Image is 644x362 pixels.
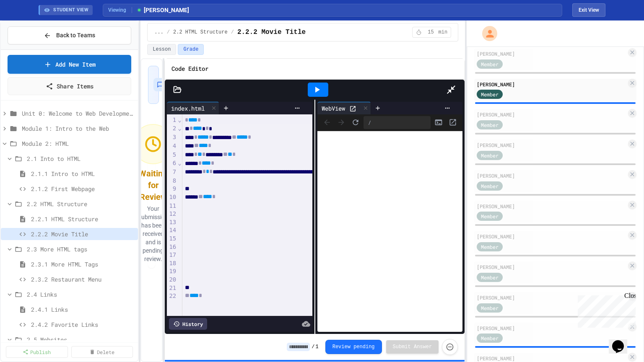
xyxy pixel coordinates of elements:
[139,168,167,203] div: Waiting for Review
[71,346,133,358] a: Delete
[31,305,135,314] span: 2.4.1 Links
[477,324,626,332] div: [PERSON_NAME]
[167,185,177,193] div: 9
[432,116,445,129] button: Console
[27,199,135,208] span: 2.2 HTML Structure
[477,354,626,362] div: [PERSON_NAME]
[8,26,131,44] button: Back to Teams
[167,243,177,251] div: 16
[178,44,204,55] button: Grade
[27,290,135,299] span: 2.4 Links
[477,233,626,240] div: [PERSON_NAME]
[31,230,135,238] span: 2.2.2 Movie Title
[237,27,306,37] span: 2.2.2 Movie Title
[167,29,170,36] span: /
[177,160,182,166] span: Fold line
[481,243,499,251] span: Member
[31,320,135,329] span: 2.4.2 Favorite Links
[31,184,135,193] span: 2.1.2 First Webpage
[481,182,499,190] span: Member
[316,344,319,350] span: 1
[173,29,228,36] span: 2.2 HTML Structure
[6,346,68,358] a: Publish
[27,335,135,344] span: 2.5 Websites
[609,328,636,354] iframe: chat widget
[154,29,164,36] span: ...
[31,169,135,178] span: 2.1.1 Intro to HTML
[108,6,132,14] span: Viewing
[574,292,636,328] iframe: chat widget
[481,121,499,129] span: Member
[317,104,349,113] div: WebView
[335,116,348,129] span: Forward
[167,116,177,125] div: 1
[177,116,182,123] span: Fold line
[167,142,177,151] div: 4
[56,31,95,40] span: Back to Teams
[31,215,135,223] span: 2.2.1 HTML Structure
[147,44,176,55] button: Lesson
[317,102,371,114] div: WebView
[439,29,448,36] span: min
[167,276,177,284] div: 20
[231,29,234,36] span: /
[572,3,605,17] button: Exit student view
[169,318,207,330] div: History
[477,294,626,301] div: [PERSON_NAME]
[481,274,499,281] span: Member
[167,251,177,259] div: 17
[477,172,626,179] div: [PERSON_NAME]
[393,344,432,350] span: Submit Answer
[349,116,362,129] button: Refresh
[477,111,626,118] div: [PERSON_NAME]
[364,116,431,129] div: /
[481,152,499,159] span: Member
[481,304,499,312] span: Member
[167,102,219,114] div: index.html
[171,64,208,74] h6: Code Editor
[167,235,177,243] div: 15
[477,202,626,210] div: [PERSON_NAME]
[386,340,439,354] button: Submit Answer
[167,284,177,292] div: 21
[136,6,189,15] span: [PERSON_NAME]
[167,168,177,177] div: 7
[325,340,382,354] button: Review pending
[31,275,135,284] span: 2.3.2 Restaurant Menu
[481,90,499,98] span: Member
[3,3,58,53] div: Chat with us now!Close
[424,29,438,36] span: 15
[447,116,459,129] button: Open in new tab
[167,151,177,160] div: 5
[477,50,626,57] div: [PERSON_NAME]
[8,55,131,74] a: Add New Item
[8,77,131,95] a: Share Items
[22,124,135,133] span: Module 1: Intro to the Web
[27,154,135,163] span: 2.1 Into to HTML
[481,334,499,342] span: Member
[177,125,182,132] span: Fold line
[167,202,177,210] div: 11
[167,104,209,113] div: index.html
[317,131,462,332] iframe: Web Preview
[321,116,333,129] span: Back
[22,139,135,148] span: Module 2: HTML
[473,24,499,43] div: My Account
[167,133,177,142] div: 3
[312,344,314,350] span: /
[167,193,177,202] div: 10
[167,177,177,185] div: 8
[53,7,88,14] span: STUDENT VIEW
[167,292,177,301] div: 22
[167,159,177,168] div: 6
[477,263,626,271] div: [PERSON_NAME]
[167,210,177,218] div: 12
[167,259,177,268] div: 18
[477,141,626,149] div: [PERSON_NAME]
[27,245,135,253] span: 2.3 More HTML tags
[477,80,626,88] div: [PERSON_NAME]
[31,260,135,269] span: 2.3.1 More HTML Tags
[167,218,177,227] div: 13
[167,124,177,133] div: 2
[442,339,458,355] button: Force resubmission of student's answer (Admin only)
